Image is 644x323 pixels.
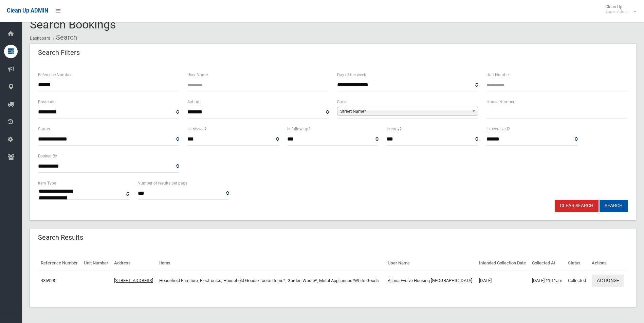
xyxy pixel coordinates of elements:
[337,98,348,106] label: Street
[81,256,111,271] th: Unit Number
[38,125,50,133] label: Status
[38,98,55,106] label: Postcode
[486,125,510,133] label: Is oversized?
[157,271,385,290] td: Household Furniture, Electronics, Household Goods/Loose Items*, Garden Waste*, Metal Appliances/W...
[476,271,529,290] td: [DATE]
[38,152,57,160] label: Booked By
[565,271,589,290] td: Collected
[385,256,476,271] th: User Name
[529,256,566,271] th: Collected At
[600,200,628,212] button: Search
[555,200,599,212] a: Clear Search
[476,256,529,271] th: Intended Collection Date
[592,275,624,287] button: Actions
[529,271,566,290] td: [DATE] 11:11am
[589,256,628,271] th: Actions
[51,31,77,44] li: Search
[187,71,208,79] label: User Name
[337,71,366,79] label: Day of the week
[565,256,589,271] th: Status
[287,125,310,133] label: Is follow up?
[30,36,50,41] a: Dashboard
[30,18,116,31] span: Search Bookings
[387,125,402,133] label: Is early?
[187,125,207,133] label: Is missed?
[38,256,81,271] th: Reference Number
[602,4,636,14] span: Clean Up
[7,7,48,14] span: Clean Up ADMIN
[114,278,153,283] a: [STREET_ADDRESS]
[605,9,629,14] small: Super Admin
[340,107,469,115] span: Street Name*
[486,71,510,79] label: Unit Number
[111,256,157,271] th: Address
[187,98,201,106] label: Suburb
[38,71,72,79] label: Reference Number
[30,231,91,244] header: Search Results
[137,179,187,187] label: Number of results per page
[38,179,56,187] label: Item Type
[41,278,55,283] a: 485928
[385,271,476,290] td: Allana Evolve Housing [GEOGRAPHIC_DATA]
[157,256,385,271] th: Items
[486,98,514,106] label: House Number
[30,46,88,59] header: Search Filters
